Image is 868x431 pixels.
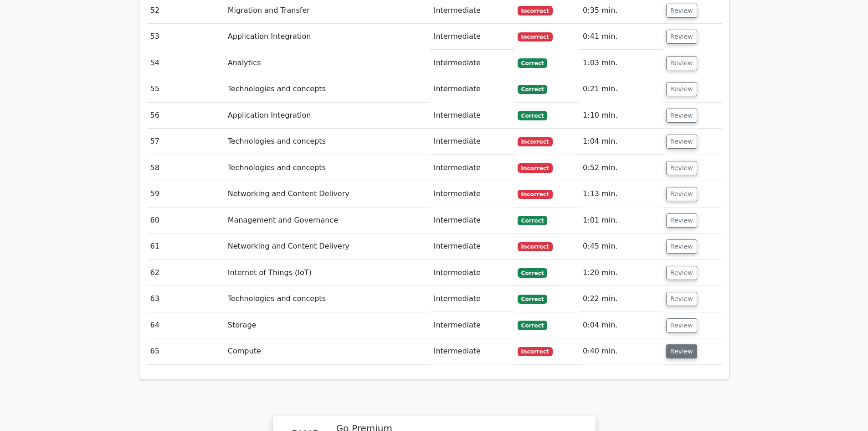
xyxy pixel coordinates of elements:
[666,135,697,149] button: Review
[579,338,663,364] td: 0:40 min.
[579,24,663,50] td: 0:41 min.
[147,234,224,260] td: 61
[147,103,224,129] td: 56
[430,234,514,260] td: Intermediate
[224,260,430,286] td: Internet of Things (IoT)
[147,338,224,364] td: 65
[666,56,697,70] button: Review
[224,312,430,338] td: Storage
[430,208,514,234] td: Intermediate
[224,338,430,364] td: Compute
[666,266,697,280] button: Review
[666,292,697,306] button: Review
[579,312,663,338] td: 0:04 min.
[518,242,553,251] span: Incorrect
[224,76,430,102] td: Technologies and concepts
[666,239,697,254] button: Review
[518,6,553,15] span: Incorrect
[518,347,553,356] span: Incorrect
[579,103,663,129] td: 1:10 min.
[147,76,224,102] td: 55
[147,208,224,234] td: 60
[430,129,514,155] td: Intermediate
[666,82,697,96] button: Review
[224,234,430,260] td: Networking and Content Delivery
[147,286,224,312] td: 63
[666,4,697,18] button: Review
[518,216,547,225] span: Correct
[579,286,663,312] td: 0:22 min.
[224,155,430,181] td: Technologies and concepts
[579,208,663,234] td: 1:01 min.
[579,50,663,76] td: 1:03 min.
[147,50,224,76] td: 54
[518,32,553,42] span: Incorrect
[430,286,514,312] td: Intermediate
[666,187,697,201] button: Review
[224,50,430,76] td: Analytics
[430,312,514,338] td: Intermediate
[579,129,663,155] td: 1:04 min.
[666,344,697,358] button: Review
[147,155,224,181] td: 58
[430,76,514,102] td: Intermediate
[518,58,547,68] span: Correct
[147,129,224,155] td: 57
[430,260,514,286] td: Intermediate
[430,24,514,50] td: Intermediate
[147,24,224,50] td: 53
[430,155,514,181] td: Intermediate
[224,129,430,155] td: Technologies and concepts
[666,30,697,44] button: Review
[518,321,547,330] span: Correct
[579,155,663,181] td: 0:52 min.
[518,295,547,304] span: Correct
[430,50,514,76] td: Intermediate
[147,312,224,338] td: 64
[224,103,430,129] td: Application Integration
[518,268,547,277] span: Correct
[430,338,514,364] td: Intermediate
[224,286,430,312] td: Technologies and concepts
[579,76,663,102] td: 0:21 min.
[518,111,547,120] span: Correct
[666,213,697,228] button: Review
[224,24,430,50] td: Application Integration
[430,103,514,129] td: Intermediate
[666,109,697,123] button: Review
[518,190,553,199] span: Incorrect
[579,234,663,260] td: 0:45 min.
[518,85,547,94] span: Correct
[147,260,224,286] td: 62
[666,318,697,332] button: Review
[579,260,663,286] td: 1:20 min.
[430,181,514,207] td: Intermediate
[518,163,553,172] span: Incorrect
[666,161,697,175] button: Review
[579,181,663,207] td: 1:13 min.
[147,181,224,207] td: 59
[224,181,430,207] td: Networking and Content Delivery
[224,208,430,234] td: Management and Governance
[518,137,553,146] span: Incorrect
